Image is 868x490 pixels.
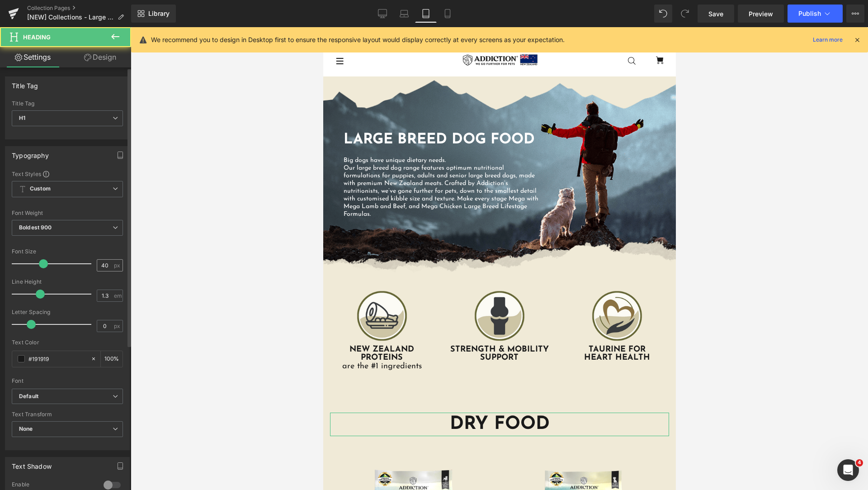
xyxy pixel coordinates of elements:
[131,5,176,23] a: New Library
[148,10,170,18] span: Library
[67,47,133,67] a: Design
[113,5,240,15] a: Go Back to our Main Website ([DOMAIN_NAME])
[846,5,864,23] button: More
[261,327,327,335] b: HEART HEALTH
[114,293,122,299] span: em
[19,224,52,231] b: Boldest 900
[8,335,109,345] p: are the #1 ingredients
[738,5,784,23] a: Preview
[372,5,393,23] a: Desktop
[27,14,114,21] span: [NEW] Collections - Large Breed Dog Food
[12,77,38,90] div: Title Tag
[12,279,123,285] div: Line Height
[19,425,33,432] b: None
[809,34,846,45] a: Learn more
[856,459,863,466] span: 4
[7,385,346,409] h1: DRY FOOD
[798,10,821,17] span: Publish
[788,5,843,23] button: Publish
[12,147,49,159] div: Typography
[12,339,123,346] div: Text Color
[127,319,226,335] b: STRENGTH & MOBILITY SUPPORT
[23,33,51,41] span: Heading
[26,319,91,335] b: NEW ZEALAND PROTEINS
[30,185,51,193] b: Custom
[101,351,123,367] div: %
[20,137,217,191] p: Our large breed dog range features optimum nutritional formulations for puppies, adults and senio...
[415,5,437,23] a: Tablet
[12,210,123,216] div: Font Weight
[749,9,773,19] span: Preview
[12,170,123,177] div: Text Styles
[28,354,86,364] input: Color
[676,5,694,23] button: Redo
[19,393,38,400] i: Default
[654,5,672,23] button: Undo
[837,459,859,481] iframe: Intercom live chat
[393,5,415,23] a: Laptop
[708,9,723,19] span: Save
[20,129,217,137] p: Big dogs have unique dietary needs.
[437,5,458,23] a: Mobile
[151,35,565,45] p: We recommend you to design in Desktop first to ensure the responsive layout would display correct...
[19,114,25,121] b: H1
[114,323,122,329] span: px
[12,457,52,470] div: Text Shadow
[12,309,123,315] div: Letter Spacing
[12,378,123,384] div: Font
[12,100,123,107] div: Title Tag
[27,5,131,12] a: Collection Pages
[265,319,322,327] b: TAURINE FOR
[12,411,123,418] div: Text Transform
[12,248,123,255] div: Font Size
[20,104,335,123] h1: Large Breed Dog Food
[114,262,122,268] span: px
